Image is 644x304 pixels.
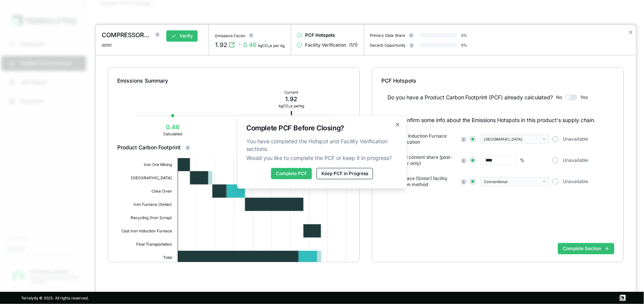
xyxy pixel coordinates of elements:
[247,138,398,153] span: You have completed the Hotspot and Facility Verification sections.
[247,154,398,162] span: Would you like to complete the PCF or keep it in progress?
[316,168,373,179] button: Keep PCF in Progress
[229,42,235,48] svg: View audit trail
[271,168,312,179] button: Complete PCF
[247,125,398,132] h2: Complete PCF Before Closing?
